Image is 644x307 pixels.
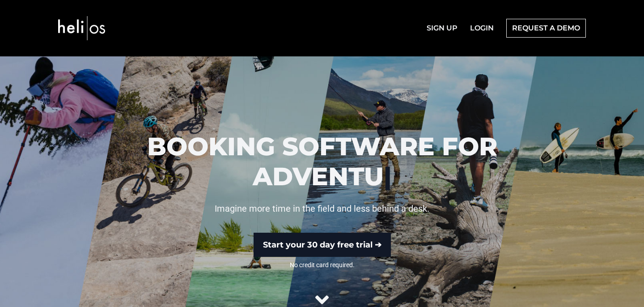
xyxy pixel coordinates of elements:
[384,161,392,192] span: |
[127,202,518,215] p: Imagine more time in the field and less behind a desk.
[465,19,499,37] a: LOGIN
[253,162,384,192] span: ADVENTU
[127,260,518,269] span: No credit card required.
[254,233,391,257] a: Start your 30 day free trial ➔
[506,19,586,38] a: REQUEST A DEMO
[127,132,518,192] h1: BOOKING SOFTWARE FOR
[58,5,105,51] img: Heli OS Logo
[421,19,463,37] a: SIGN UP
